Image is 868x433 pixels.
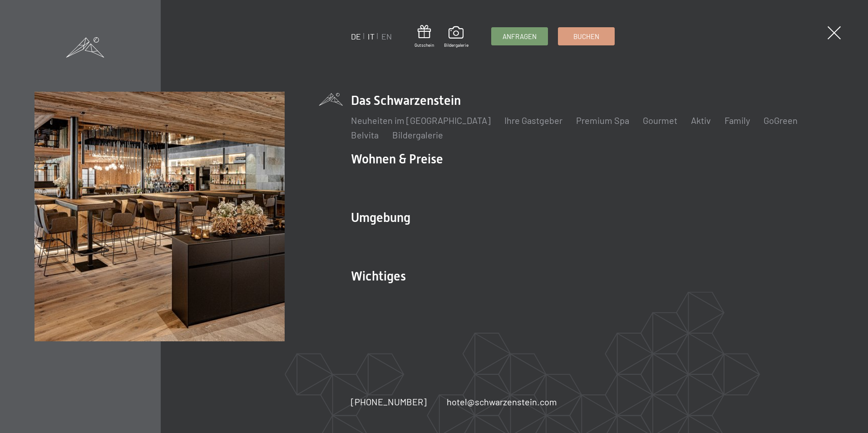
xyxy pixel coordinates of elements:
a: Ihre Gastgeber [504,115,562,126]
a: [PHONE_NUMBER] [351,395,427,408]
span: Gutschein [414,42,434,48]
a: Bildergalerie [392,129,443,140]
a: Neuheiten im [GEOGRAPHIC_DATA] [351,115,491,126]
a: Family [725,115,750,126]
a: EN [381,31,392,41]
a: hotel@schwarzenstein.com [447,395,557,408]
a: Anfragen [492,28,547,45]
span: Anfragen [503,32,537,41]
a: Belvita [351,129,379,140]
a: Gutschein [414,25,434,48]
a: Premium Spa [576,115,629,126]
a: IT [368,31,375,41]
a: Aktiv [691,115,711,126]
span: Bildergalerie [444,42,469,48]
a: Bildergalerie [444,26,469,48]
a: Buchen [558,28,614,45]
a: Gourmet [643,115,677,126]
a: GoGreen [764,115,798,126]
a: DE [351,31,361,41]
span: Buchen [573,32,599,41]
span: [PHONE_NUMBER] [351,396,427,407]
